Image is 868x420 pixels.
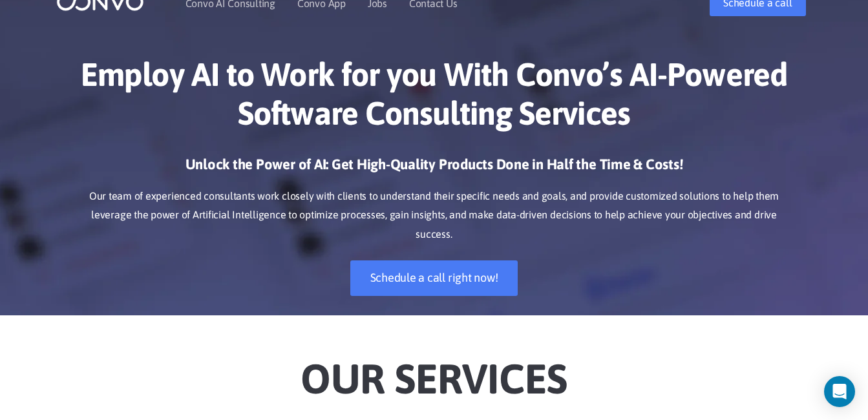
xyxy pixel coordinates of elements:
h2: Our Services [76,335,793,407]
div: Open Intercom Messenger [824,376,855,407]
h3: Unlock the Power of AI: Get High-Quality Products Done in Half the Time & Costs! [76,155,793,184]
a: Schedule a call right now! [350,260,518,296]
h1: Employ AI to Work for you With Convo’s AI-Powered Software Consulting Services [76,55,793,142]
p: Our team of experienced consultants work closely with clients to understand their specific needs ... [76,187,793,245]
